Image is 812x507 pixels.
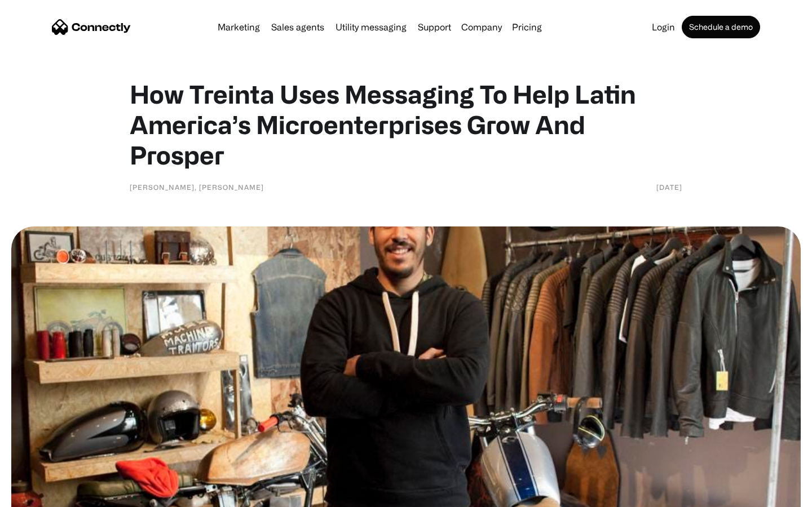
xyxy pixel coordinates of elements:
a: Sales agents [267,23,329,32]
a: Pricing [507,23,546,32]
div: [PERSON_NAME], [PERSON_NAME] [130,181,264,193]
a: Schedule a demo [682,16,760,38]
a: Login [647,23,679,32]
a: Marketing [213,23,264,32]
div: [DATE] [656,181,682,193]
a: Utility messaging [331,23,411,32]
h1: How Treinta Uses Messaging To Help Latin America’s Microenterprises Grow And Prosper [130,79,682,170]
div: Company [461,19,502,35]
a: Support [413,23,456,32]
